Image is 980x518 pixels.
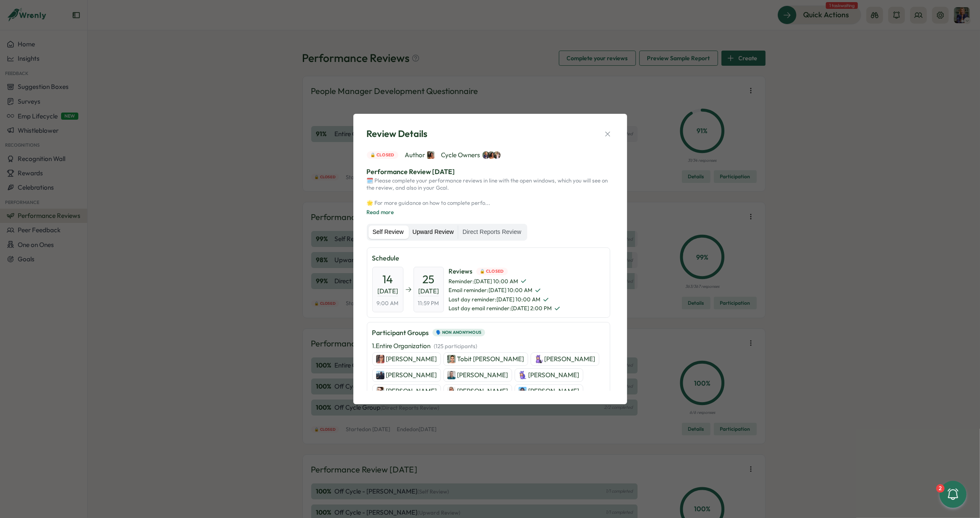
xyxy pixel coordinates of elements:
img: Viveca Riley [427,151,435,159]
p: Participant Groups [372,327,429,338]
span: Cycle Owners [441,150,501,160]
p: 1 . Entire Organization [372,341,478,351]
p: 🗓️ Please complete your performance reviews in line with the open windows, which you will see on ... [367,177,614,207]
img: Viveca Riley [488,151,495,159]
p: [PERSON_NAME] [457,386,508,396]
label: Direct Reports Review [458,225,525,239]
img: Allyn Neal [534,355,543,363]
label: Self Review [369,225,408,239]
a: Marina Ferreira[PERSON_NAME] [515,384,583,398]
a: Kate Blackburn[PERSON_NAME] [372,352,441,366]
a: Alex Marshall[PERSON_NAME] [372,368,441,382]
a: Tobit MichaelTobit [PERSON_NAME] [443,352,528,366]
img: Hanna Smith [482,151,490,159]
img: Tomas Liepis [447,371,456,379]
a: Jay Cowle[PERSON_NAME] [372,384,441,398]
img: Hannah Saunders [493,151,501,159]
p: [PERSON_NAME] [529,386,579,396]
div: 2 [936,484,945,493]
a: Kori Keeling[PERSON_NAME] [515,368,583,382]
a: Allyn Neal[PERSON_NAME] [531,352,599,366]
img: Kori Keeling [518,371,527,379]
span: 🗣️ Non Anonymous [436,329,482,336]
span: 14 [382,272,393,287]
span: 🔒 Closed [371,152,395,158]
img: Alex Marshall [376,371,385,379]
span: [DATE] [418,287,439,296]
span: ( 125 participants ) [434,343,478,349]
img: Tobit Michael [447,355,456,363]
span: Reminder : [DATE] 10:00 AM [449,278,561,285]
p: Tobit [PERSON_NAME] [457,354,524,364]
label: Upward Review [408,225,458,239]
p: [PERSON_NAME] [529,370,579,380]
span: Last day email reminder : [DATE] 2:00 PM [449,305,561,312]
span: 9:00 AM [377,300,399,307]
p: Performance Review [DATE] [367,166,614,177]
img: Marina Ferreira [518,387,527,395]
span: Author [405,150,435,160]
img: Sara Knott [447,387,456,395]
p: [PERSON_NAME] [386,354,437,364]
p: [PERSON_NAME] [545,354,595,364]
span: Email reminder : [DATE] 10:00 AM [449,287,561,294]
a: Sara Knott[PERSON_NAME] [443,384,512,398]
button: 2 [940,481,967,508]
p: [PERSON_NAME] [457,370,508,380]
span: Reviews [449,267,561,276]
p: [PERSON_NAME] [386,386,437,396]
span: 🔒 Closed [480,268,504,275]
button: Read more [367,209,394,216]
span: 25 [423,272,435,287]
a: Tomas Liepis[PERSON_NAME] [443,368,512,382]
span: 11:59 PM [418,300,439,307]
span: Review Details [367,127,428,140]
img: Jay Cowle [376,387,385,395]
span: Last day reminder : [DATE] 10:00 AM [449,296,561,303]
p: Schedule [372,253,605,263]
p: [PERSON_NAME] [386,370,437,380]
img: Kate Blackburn [376,355,385,363]
span: [DATE] [377,287,398,296]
